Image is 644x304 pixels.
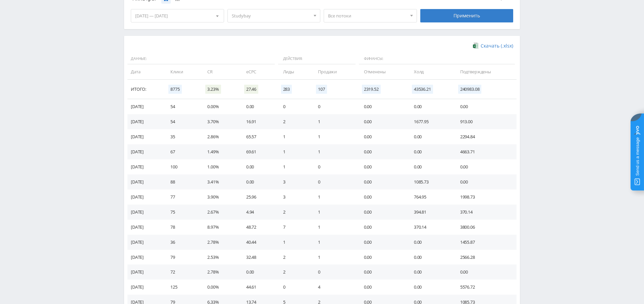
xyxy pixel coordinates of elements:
[316,85,327,94] span: 107
[453,280,517,295] td: 5576.72
[164,205,201,220] td: 75
[453,64,517,79] td: Подтверждены
[407,64,453,79] td: Холд
[276,159,311,174] td: 1
[276,174,311,189] td: 3
[127,53,275,65] span: Данные:
[244,85,258,94] span: 27.46
[164,280,201,295] td: 125
[127,129,164,144] td: [DATE]
[239,64,276,79] td: eCPC
[453,159,517,174] td: 0.00
[239,129,276,144] td: 65.57
[276,144,311,159] td: 1
[453,114,517,129] td: 913.00
[407,220,453,235] td: 370.14
[311,189,357,205] td: 1
[407,174,453,189] td: 1085.73
[239,99,276,114] td: 0.00
[453,174,517,189] td: 0.00
[473,43,513,49] a: Скачать (.xlsx)
[239,250,276,265] td: 32.48
[407,114,453,129] td: 1677.95
[311,220,357,235] td: 1
[164,174,201,189] td: 88
[164,129,201,144] td: 35
[357,99,407,114] td: 0.00
[127,114,164,129] td: [DATE]
[239,114,276,129] td: 16.91
[127,159,164,174] td: [DATE]
[127,280,164,295] td: [DATE]
[357,250,407,265] td: 0.00
[239,159,276,174] td: 0.00
[127,189,164,205] td: [DATE]
[276,114,311,129] td: 2
[357,189,407,205] td: 0.00
[201,205,239,220] td: 2.67%
[420,9,514,22] div: Применить
[453,264,517,280] td: 0.00
[276,235,311,250] td: 1
[127,80,164,99] td: Итого:
[164,189,201,205] td: 77
[232,9,310,22] span: Studybay
[278,53,356,65] span: Действия:
[201,235,239,250] td: 2.78%
[164,159,201,174] td: 100
[311,235,357,250] td: 1
[239,220,276,235] td: 48.72
[357,280,407,295] td: 0.00
[201,129,239,144] td: 2.86%
[127,205,164,220] td: [DATE]
[407,99,453,114] td: 0.00
[164,264,201,280] td: 72
[201,99,239,114] td: 0.00%
[407,205,453,220] td: 394.81
[311,264,357,280] td: 0
[407,250,453,265] td: 0.00
[127,174,164,189] td: [DATE]
[127,99,164,114] td: [DATE]
[453,99,517,114] td: 0.00
[357,144,407,159] td: 0.00
[164,64,201,79] td: Клики
[239,235,276,250] td: 40.44
[357,159,407,174] td: 0.00
[407,264,453,280] td: 0.00
[311,250,357,265] td: 1
[453,235,517,250] td: 1455.87
[311,205,357,220] td: 1
[127,264,164,280] td: [DATE]
[276,280,311,295] td: 0
[473,42,479,49] img: xlsx
[311,280,357,295] td: 4
[407,189,453,205] td: 764.95
[276,129,311,144] td: 1
[201,189,239,205] td: 3.90%
[276,64,311,79] td: Лиды
[239,144,276,159] td: 69.61
[357,114,407,129] td: 0.00
[311,114,357,129] td: 1
[407,159,453,174] td: 0.00
[276,189,311,205] td: 3
[164,114,201,129] td: 54
[164,99,201,114] td: 54
[168,85,181,94] span: 8775
[357,220,407,235] td: 0.00
[276,205,311,220] td: 2
[201,64,239,79] td: CR
[239,174,276,189] td: 0.00
[201,280,239,295] td: 0.00%
[127,250,164,265] td: [DATE]
[453,250,517,265] td: 2566.28
[127,235,164,250] td: [DATE]
[201,264,239,280] td: 2.78%
[311,144,357,159] td: 1
[311,159,357,174] td: 0
[127,144,164,159] td: [DATE]
[239,205,276,220] td: 4.94
[481,43,513,49] span: Скачать (.xlsx)
[357,129,407,144] td: 0.00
